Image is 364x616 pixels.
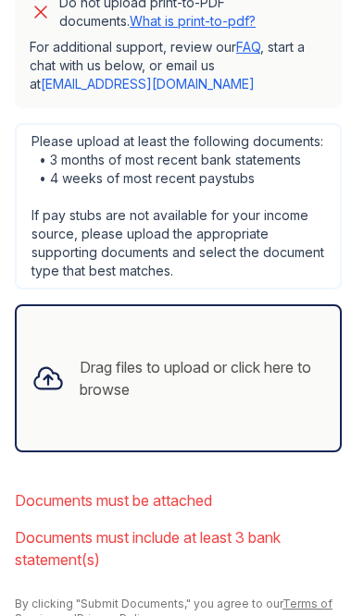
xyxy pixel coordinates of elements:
a: [EMAIL_ADDRESS][DOMAIN_NAME] [41,76,255,92]
li: Documents must be attached [15,482,349,519]
a: What is print-to-pdf? [130,13,256,29]
a: FAQ [236,39,260,55]
div: Please upload at least the following documents: • 3 months of most recent bank statements • 4 wee... [15,123,342,290]
div: Drag files to upload or click here to browse [80,356,325,400]
li: Documents must include at least 3 bank statement(s) [15,519,349,578]
p: For additional support, review our , start a chat with us below, or email us at [30,38,327,93]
